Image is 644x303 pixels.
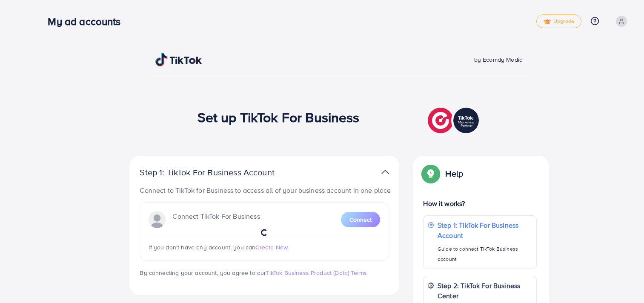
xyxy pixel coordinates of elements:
[423,166,438,181] img: Popup guide
[544,19,551,25] img: tick
[438,280,532,301] p: Step 2: TikTok For Business Center
[140,167,301,177] p: Step 1: TikTok For Business Account
[428,106,481,135] img: TikTok partner
[536,14,581,28] a: tickUpgrade
[155,53,202,66] img: TikTok
[474,55,523,64] span: by Ecomdy Media
[438,244,532,264] p: Guide to connect TikTok Business account
[544,18,574,25] span: Upgrade
[197,109,360,125] h1: Set up TikTok For Business
[445,169,463,179] p: Help
[423,198,536,209] p: How it works?
[48,15,127,28] h3: My ad accounts
[438,220,532,240] p: Step 1: TikTok For Business Account
[381,166,389,178] img: TikTok partner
